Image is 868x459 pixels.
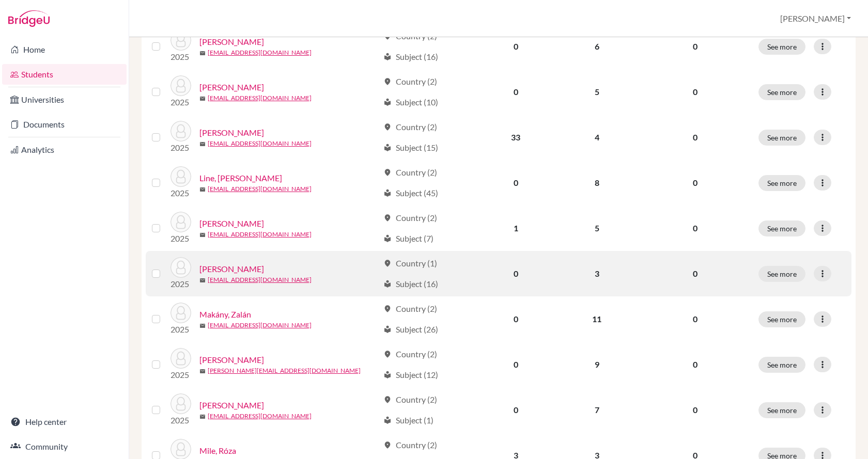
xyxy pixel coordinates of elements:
td: 7 [555,387,639,433]
a: Analytics [2,139,127,160]
td: 6 [555,24,639,69]
a: [EMAIL_ADDRESS][DOMAIN_NAME] [208,321,312,330]
p: 0 [645,404,746,416]
button: See more [758,39,805,55]
button: [PERSON_NAME] [776,9,856,28]
a: [PERSON_NAME] [199,354,264,366]
td: 0 [476,296,555,342]
td: 9 [555,342,639,387]
span: local_library [383,189,392,197]
div: Country (2) [383,166,437,179]
p: 0 [645,40,746,53]
div: Country (2) [383,212,437,224]
p: 0 [645,177,746,189]
td: 0 [476,24,555,69]
a: Students [2,64,127,85]
a: [EMAIL_ADDRESS][DOMAIN_NAME] [208,93,312,103]
div: Subject (16) [383,51,438,63]
p: 2025 [171,323,191,336]
a: [PERSON_NAME] [199,399,264,411]
a: Community [2,436,127,457]
td: 5 [555,69,639,115]
span: location_on [383,77,392,86]
div: Subject (1) [383,414,433,426]
a: [PERSON_NAME][EMAIL_ADDRESS][DOMAIN_NAME] [208,366,361,375]
span: location_on [383,441,392,449]
td: 0 [476,387,555,433]
div: Subject (45) [383,187,438,199]
span: local_library [383,144,392,152]
button: See more [758,220,805,236]
img: Line, Benjamin [171,166,191,187]
a: [PERSON_NAME] [199,126,264,139]
p: 0 [645,131,746,144]
div: Subject (12) [383,369,438,381]
span: local_library [383,325,392,334]
div: Country (2) [383,75,437,88]
button: See more [758,266,805,282]
img: Lévay, Ambrus [171,121,191,141]
div: Subject (15) [383,141,438,154]
span: location_on [383,32,392,40]
a: [PERSON_NAME] [199,36,264,48]
button: See more [758,357,805,373]
img: Bridge-U [8,10,50,27]
a: [PERSON_NAME] [199,217,264,230]
p: 0 [645,313,746,325]
span: location_on [383,305,392,313]
p: 0 [645,358,746,371]
p: 2025 [171,141,191,154]
img: Makány, Zalán [171,303,191,323]
span: mail [199,232,206,238]
td: 0 [476,69,555,115]
span: mail [199,277,206,283]
a: Home [2,39,127,60]
div: Country (2) [383,303,437,315]
img: Miklós, Eszter [171,393,191,414]
a: Line, [PERSON_NAME] [199,172,282,184]
a: Mile, Róza [199,445,236,457]
img: Lovas, Tekla [171,257,191,278]
a: [EMAIL_ADDRESS][DOMAIN_NAME] [208,275,312,284]
p: 2025 [171,187,191,199]
p: 0 [645,267,746,280]
img: Mester, Zsófia [171,348,191,369]
div: Subject (16) [383,278,438,290]
img: Kun, Bertalan [171,30,191,51]
button: See more [758,311,805,327]
button: See more [758,402,805,418]
span: local_library [383,53,392,61]
span: mail [199,186,206,193]
div: Country (2) [383,393,437,406]
span: location_on [383,395,392,404]
div: Country (2) [383,439,437,451]
button: See more [758,84,805,100]
span: location_on [383,214,392,222]
a: [EMAIL_ADDRESS][DOMAIN_NAME] [208,184,312,194]
p: 2025 [171,414,191,426]
span: mail [199,50,206,56]
td: 33 [476,115,555,160]
td: 0 [476,342,555,387]
span: local_library [383,280,392,288]
img: Lokonon, Chantal [171,212,191,232]
a: [EMAIL_ADDRESS][DOMAIN_NAME] [208,139,312,148]
a: [PERSON_NAME] [199,263,264,275]
a: [EMAIL_ADDRESS][DOMAIN_NAME] [208,411,312,421]
div: Country (2) [383,348,437,360]
p: 2025 [171,51,191,63]
span: local_library [383,98,392,106]
a: [EMAIL_ADDRESS][DOMAIN_NAME] [208,230,312,239]
a: [EMAIL_ADDRESS][DOMAIN_NAME] [208,48,312,57]
div: Subject (7) [383,232,433,245]
a: Documents [2,114,127,135]
p: 2025 [171,96,191,108]
span: mail [199,96,206,102]
td: 11 [555,296,639,342]
div: Subject (26) [383,323,438,336]
td: 0 [476,160,555,205]
p: 0 [645,86,746,98]
td: 3 [555,251,639,296]
span: local_library [383,416,392,424]
td: 1 [476,205,555,251]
